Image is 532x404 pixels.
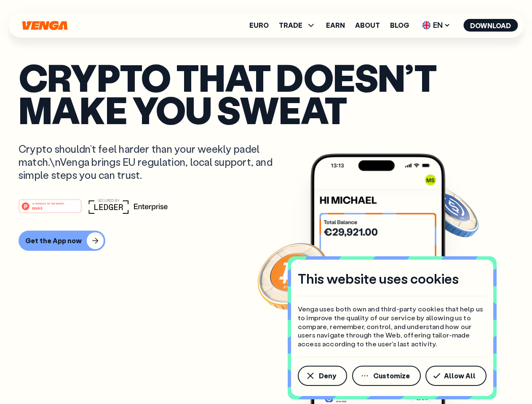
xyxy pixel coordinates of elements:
img: Bitcoin [256,238,331,314]
tspan: Web3 [32,205,43,210]
svg: Home [21,21,68,30]
tspan: #1 PRODUCT OF THE MONTH [32,202,64,205]
a: Euro [249,22,269,29]
h4: This website uses cookies [298,270,459,287]
a: #1 PRODUCT OF THE MONTHWeb3 [19,204,82,215]
img: USDC coin [420,181,481,242]
span: TRADE [279,20,316,30]
p: Crypto shouldn’t feel harder than your weekly padel match.\nVenga brings EU regulation, local sup... [19,142,285,182]
a: About [355,22,380,29]
button: Allow All [425,366,487,386]
a: Blog [390,22,409,29]
a: Get the App now [19,231,513,251]
span: EN [419,19,453,32]
span: TRADE [279,22,302,29]
button: Deny [298,366,347,386]
span: Deny [319,372,336,379]
span: Customize [373,372,410,379]
div: Get the App now [25,237,82,245]
p: Crypto that doesn’t make you sweat [19,61,513,125]
span: Allow All [444,372,476,379]
button: Get the App now [19,231,105,251]
button: Download [463,19,518,32]
a: Earn [326,22,345,29]
img: flag-uk [422,21,430,29]
p: Venga uses both own and third-party cookies that help us to improve the quality of our service by... [298,305,487,348]
button: Customize [352,366,421,386]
